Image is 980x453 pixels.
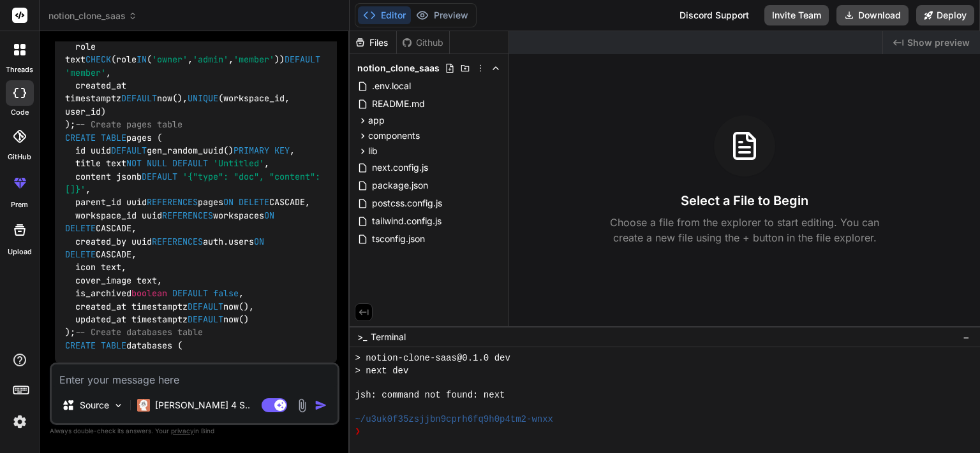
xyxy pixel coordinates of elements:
h3: Select a File to Begin [681,192,808,210]
span: ON [254,236,264,247]
span: DELETE [65,223,96,234]
span: ON [264,210,274,221]
span: tsconfig.json [371,231,426,247]
span: REFERENCES [152,236,203,247]
span: false [213,288,239,299]
button: Preview [411,6,473,24]
span: DEFAULT [188,313,223,325]
span: 'member' [234,54,274,66]
p: [PERSON_NAME] 4 S.. [155,399,250,412]
span: tailwind.config.js [371,213,443,229]
p: Always double-check its answers. Your in Bind [50,425,339,437]
span: REFERENCES [162,210,213,221]
span: PRIMARY KEY [234,145,290,156]
span: DEFAULT [121,93,157,104]
span: boolean [131,288,167,299]
span: DELETE [239,197,269,208]
span: ON [223,197,234,208]
label: prem [11,199,28,210]
span: 'member' [65,67,106,78]
span: 'owner' [152,54,188,66]
label: Upload [8,247,32,257]
p: Choose a file from the explorer to start editing. You can create a new file using the + button in... [602,215,887,245]
span: next.config.js [371,160,429,175]
span: postcss.config.js [371,196,443,211]
img: Pick Models [113,400,124,411]
span: lib [368,145,378,157]
span: Terminal [371,331,406,343]
span: > next dev [355,365,408,377]
span: privacy [171,427,194,435]
span: UNIQUE [188,93,218,104]
span: REFERENCES [147,197,198,208]
div: Files [350,36,396,49]
span: notion_clone_saas [48,10,137,22]
span: ❯ [355,426,361,438]
span: 'Untitled' [213,158,264,169]
span: DEFAULT [172,288,208,299]
label: code [11,107,29,118]
span: '{"type": "doc", "content": []}' [65,171,325,195]
span: > notion-clone-saas@0.1.0 dev [355,352,510,364]
span: jsh: command not found: next [355,389,505,401]
span: README.md [371,96,426,111]
span: DELETE [65,248,96,260]
div: Github [397,36,449,49]
span: CREATE TABLE [65,132,126,143]
span: 'admin' [193,54,228,66]
span: ~/u3uk0f35zsjjbn9cprh6fq9h0p4tm2-wnxx [355,413,553,426]
span: DEFAULT [111,145,147,156]
span: components [368,129,420,142]
span: CREATE TABLE [65,340,126,351]
button: Deploy [916,5,974,25]
span: IN [137,54,147,66]
span: DEFAULT [285,54,320,66]
img: Claude 4 Sonnet [137,399,150,412]
span: -- Create pages table [75,119,182,130]
span: CHECK [85,54,111,66]
span: .env.local [371,78,412,94]
span: NOT NULL [126,158,167,169]
button: Invite Team [764,5,829,25]
img: settings [9,411,31,433]
img: icon [315,399,327,412]
span: package.json [371,178,429,193]
button: − [960,327,972,347]
span: -- Create databases table [75,327,203,338]
button: Editor [358,6,411,24]
label: GitHub [8,152,31,162]
p: Source [80,399,109,412]
img: attachment [295,398,309,413]
span: notion_clone_saas [357,62,440,75]
span: DEFAULT [172,158,208,169]
button: Download [836,5,909,25]
span: app [368,114,385,127]
span: − [963,331,970,343]
label: threads [6,64,33,75]
span: DEFAULT [142,171,177,182]
span: Show preview [907,36,970,49]
span: >_ [357,331,367,343]
div: Discord Support [672,5,757,25]
span: DEFAULT [188,301,223,312]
